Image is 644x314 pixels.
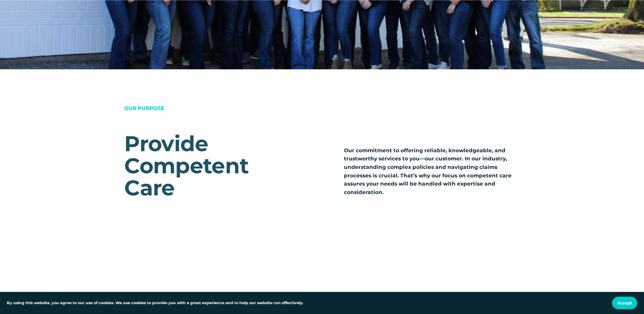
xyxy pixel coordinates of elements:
p: Our commitment to offering reliable, knowledgeable, and trustworthy services to you—our customer.... [344,146,520,197]
span: OUR PURPOSE [124,105,164,111]
span: Accept [617,300,632,306]
p: By using this website, you agree to our use of cookies. We use cookies to provide you with a grea... [7,300,303,306]
span: Provide Competent Care [124,130,249,201]
button: Accept [612,297,637,309]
